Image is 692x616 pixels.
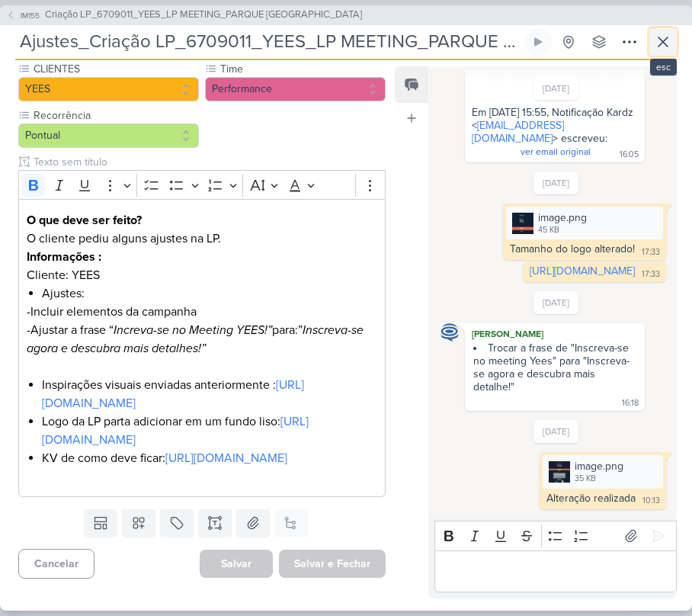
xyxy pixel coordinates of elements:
div: image.png [543,455,663,488]
div: 17:33 [642,268,660,281]
img: qRJ5H9bfDw9xuMTaEIHlSSPfHNOgE7rGtOlRS5vh.png [512,213,533,234]
div: 17:33 [642,246,660,258]
div: Ligar relógio [532,36,544,48]
div: 16:18 [622,397,639,409]
p: O cliente pediu alguns ajustes na LP. [27,229,377,248]
div: 45 KB [538,224,587,236]
button: Pontual [18,124,199,148]
i: Inscreva-se agora e descubra mais detalhes!” [27,322,364,356]
a: [EMAIL_ADDRESS][DOMAIN_NAME] [472,119,564,145]
div: Editor editing area: main [18,199,386,497]
button: Performance [205,77,386,101]
p: Cliente: YEES [27,266,377,284]
div: 16:05 [620,149,639,161]
div: Editor toolbar [434,521,677,550]
a: [URL][DOMAIN_NAME] [530,265,635,278]
input: Texto sem título [30,154,386,170]
img: Caroline Traven De Andrade [441,323,459,342]
label: Time [219,61,386,77]
button: Cancelar [18,549,95,579]
div: Tamanho do logo alterado! [510,242,635,255]
div: 10:13 [642,495,660,507]
div: esc [650,59,677,75]
strong: Informações : [27,249,101,265]
strong: O que deve ser feito? [27,213,142,228]
li: Inspirações visuais enviadas anteriormente : [42,376,377,412]
div: [PERSON_NAME] [468,326,642,342]
div: image.png [538,210,587,226]
div: image.png [506,207,663,239]
li: KV de como deve ficar: [42,449,377,486]
li: Logo da LP parta adicionar em um fundo liso: [42,412,377,449]
label: Recorrência [32,107,199,124]
div: Alteração realizada [546,492,636,505]
button: YEES [18,77,199,101]
a: [URL][DOMAIN_NAME] [42,377,304,411]
p: -Incluir elementos da campanha [27,303,377,321]
a: [URL][DOMAIN_NAME] [42,414,309,448]
div: 35 KB [575,473,623,485]
div: image.png [575,458,623,474]
li: Trocar a frase de "Inscreva-se no meeting Yees" para "Inscreva-se agora e descubra mais detalhe!" [473,342,638,393]
li: Ajustes: [42,284,377,303]
i: Increva-se no Meeting YEES!” [114,322,272,338]
div: Editor toolbar [18,170,386,200]
div: Editor editing area: main [434,550,677,592]
span: ver email original [521,146,591,157]
p: -Ajustar a frase “ para:” [27,321,377,376]
label: CLIENTES [32,61,199,77]
input: Kard Sem Título [15,28,521,56]
img: 6oWDuvgA2mLivaSGI4VU8peSVHvzd7YmuM0ozNZi.png [549,461,570,483]
a: [URL][DOMAIN_NAME] [165,451,287,466]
